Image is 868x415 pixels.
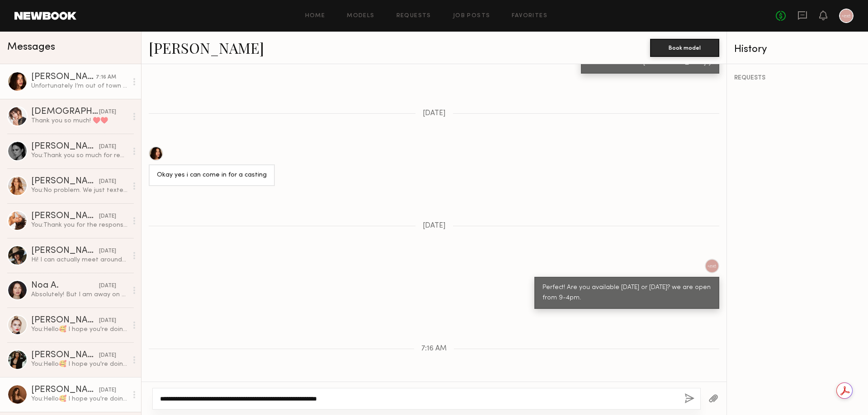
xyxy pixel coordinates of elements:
div: You: Hello🥰 I hope you're doing well! I’m reaching out from A.Peach, a women’s wholesale clothing... [31,360,127,368]
div: [PERSON_NAME] [31,247,99,256]
div: [DATE] [99,177,116,186]
div: [PERSON_NAME] [31,142,99,151]
span: 7:16 AM [421,345,447,353]
div: Perfect! Are you available [DATE] or [DATE]? we are open from 9-4pm. [542,283,711,303]
div: You: No problem. We just texted you [31,186,127,195]
a: Book model [650,43,719,51]
div: [PERSON_NAME] [31,316,99,325]
div: Hi! I can actually meet around 10:30 if that works better otherwise we can keep 12 pm [31,256,127,264]
div: [DATE] [99,108,116,117]
div: [PERSON_NAME] [31,386,99,395]
div: [DATE] [99,351,116,360]
div: You: Thank you for the response!😍 Our photoshoots are for e-commerce and include both photos and ... [31,221,127,229]
div: [DATE] [99,143,116,151]
div: [PERSON_NAME] [31,351,99,360]
div: [DATE] [99,282,116,290]
div: You: Hello🥰 I hope you're doing well! I’m reaching out from A.Peach, a women’s wholesale clothing... [31,395,127,403]
a: Models [347,13,374,19]
a: [PERSON_NAME] [149,38,264,57]
div: Absolutely! But I am away on vacation until the [DATE]:) [31,290,127,299]
a: Home [305,13,325,19]
div: [PERSON_NAME] [31,212,99,221]
div: Noa A. [31,281,99,290]
div: 7:16 AM [96,73,116,82]
div: You: Thank you so much for reaching out! For now, we’re moving forward with a slightly different ... [31,151,127,160]
div: Unfortunately I’m out of town until the 18th and I’m unavailable the 19-26 but i could come in on... [31,82,127,90]
div: [DATE] [99,247,116,256]
div: REQUESTS [734,75,861,81]
div: [PERSON_NAME] [31,177,99,186]
div: [DATE] [99,317,116,325]
div: [DATE] [99,212,116,221]
span: [DATE] [423,110,446,117]
a: Job Posts [453,13,491,19]
button: Book model [650,39,719,57]
div: [DATE] [99,386,116,395]
span: [DATE] [423,222,446,230]
a: Favorites [512,13,547,19]
span: Messages [7,42,55,52]
div: [PERSON_NAME] [31,73,96,82]
a: Requests [396,13,431,19]
div: History [734,44,861,55]
div: You: Hello🥰 I hope you're doing well! I’m reaching out from A.Peach, a women’s wholesale clothing... [31,325,127,334]
div: Okay yes i can come in for a casting [157,170,267,181]
div: [DEMOGRAPHIC_DATA][PERSON_NAME] [31,107,99,117]
div: Thank you so much! ♥️♥️ [31,117,127,125]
